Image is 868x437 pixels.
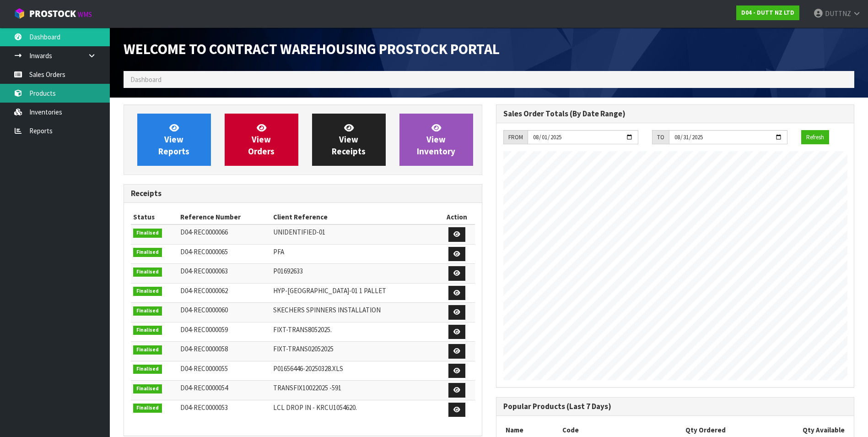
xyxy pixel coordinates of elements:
span: DUTTNZ [825,9,851,18]
span: D04-REC0000058 [180,344,228,353]
span: Finalised [133,345,162,355]
span: Dashboard [130,75,162,84]
span: View Receipts [332,122,366,157]
span: P01692633 [273,267,303,275]
div: FROM [503,130,528,145]
span: UNIDENTIFIED-01 [273,228,325,236]
span: Finalised [133,229,162,238]
span: Finalised [133,365,162,374]
span: HYP-[GEOGRAPHIC_DATA]-01 1 PALLET [273,286,386,295]
strong: D04 - DUTT NZ LTD [741,9,794,16]
th: Client Reference [271,210,439,224]
span: D04-REC0000059 [180,325,228,334]
a: ViewReceipts [312,114,386,166]
span: ProStock [29,8,76,20]
a: ViewReports [137,114,211,166]
span: D04-REC0000065 [180,247,228,256]
span: Finalised [133,326,162,335]
span: D04-REC0000053 [180,403,228,412]
span: Finalised [133,248,162,257]
span: D04-REC0000063 [180,267,228,275]
span: P01656446-20250328.XLS [273,364,343,373]
span: Finalised [133,384,162,393]
span: D04-REC0000066 [180,228,228,236]
span: Finalised [133,287,162,296]
span: View Inventory [417,122,455,157]
img: cube-alt.png [14,8,25,19]
span: FIXT-TRANS8052025. [273,325,332,334]
th: Reference Number [178,210,271,224]
span: D04-REC0000054 [180,383,228,392]
th: Action [439,210,475,224]
span: Finalised [133,306,162,316]
span: SKECHERS SPINNERS INSTALLATION [273,306,381,314]
span: Finalised [133,268,162,277]
span: LCL DROP IN - KRCU1054620. [273,403,357,412]
a: ViewInventory [399,114,473,166]
div: TO [652,130,669,145]
h3: Receipts [131,189,475,198]
h3: Sales Order Totals (By Date Range) [503,109,847,118]
button: Refresh [801,130,829,145]
span: PFA [273,247,284,256]
span: TRANSFIX10022025 -591 [273,383,341,392]
a: ViewOrders [225,114,298,166]
span: Finalised [133,404,162,413]
span: D04-REC0000060 [180,306,228,314]
span: D04-REC0000062 [180,286,228,295]
span: View Reports [158,122,189,157]
span: Welcome to Contract Warehousing ProStock Portal [124,40,500,58]
span: D04-REC0000055 [180,364,228,373]
small: WMS [78,10,92,19]
span: FIXT-TRANS02052025 [273,344,334,353]
th: Status [131,210,178,224]
h3: Popular Products (Last 7 Days) [503,402,847,411]
span: View Orders [248,122,275,157]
